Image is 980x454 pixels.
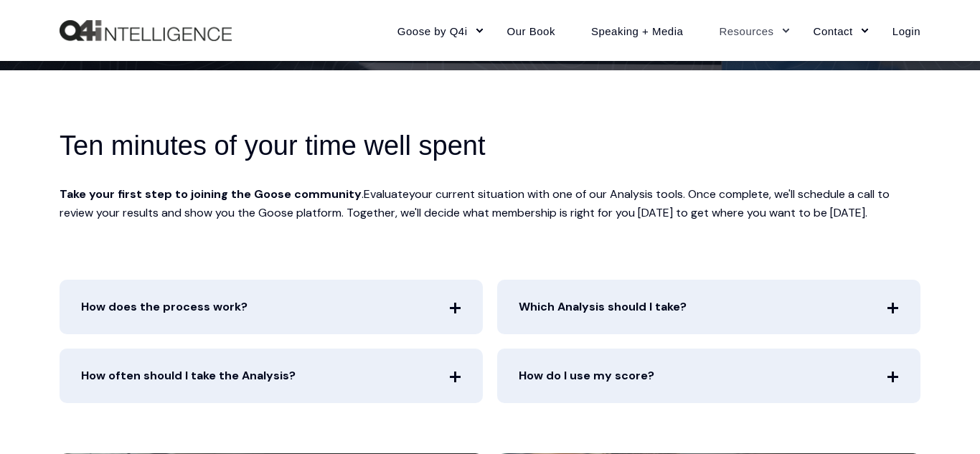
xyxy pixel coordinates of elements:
span: How does the process work? [60,280,483,334]
span: . [60,186,364,202]
a: Back to Home [60,20,232,42]
strong: Take your first step to joining the Goose community [60,186,362,202]
span: luate [382,186,409,202]
span: your current situation with one of our Analysis tools. Once complete, we'll schedule a call to re... [60,186,890,220]
span: How often should I take the Analysis? [60,349,483,403]
img: Q4intelligence, LLC logo [60,20,232,42]
span: Which Analysis should I take? [497,280,920,334]
h2: Ten minutes of your time well spent [60,128,540,164]
span: Eva [364,186,382,202]
span: How do I use my score? [497,349,920,403]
